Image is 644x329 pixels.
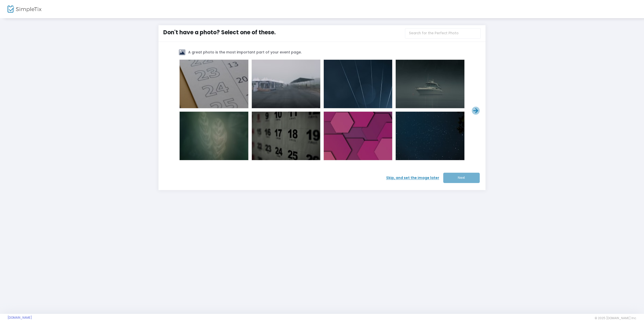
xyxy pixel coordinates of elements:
span: Skip, and set the image later [386,175,443,181]
img: event-image.png [179,49,186,55]
input: Search for the Perfect Photo [405,28,481,39]
div: A great photo is the most important part of your event page. [187,50,302,55]
h4: Don't have a photo? Select one of these. [163,28,400,37]
a: [DOMAIN_NAME] [8,316,32,320]
span: © 2025 [DOMAIN_NAME] Inc. [595,316,636,320]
